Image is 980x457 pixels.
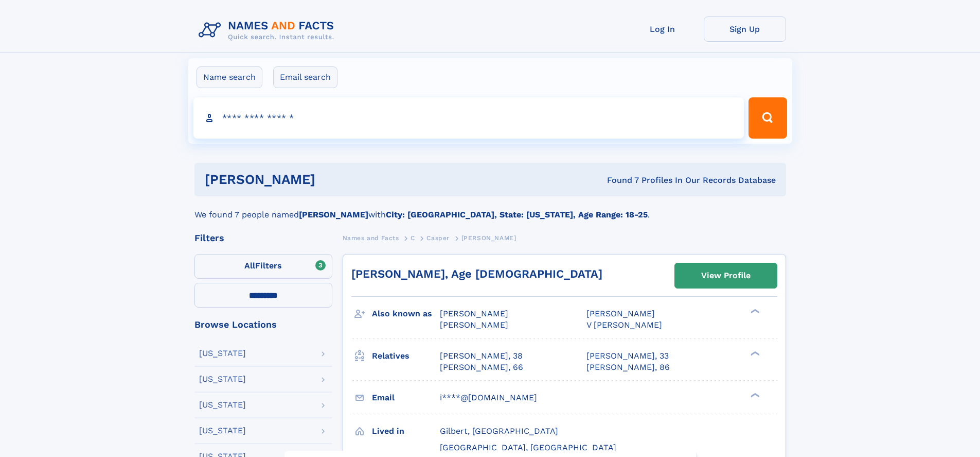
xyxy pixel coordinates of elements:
[440,426,558,436] span: Gilbert, [GEOGRAPHIC_DATA]
[701,264,751,287] div: View Profile
[194,16,343,44] img: Logo Names and Facts
[440,320,508,330] span: [PERSON_NAME]
[586,362,670,373] a: [PERSON_NAME], 86
[586,309,655,318] span: [PERSON_NAME]
[440,309,508,318] span: [PERSON_NAME]
[372,347,440,365] h3: Relatives
[748,350,760,357] div: ❯
[372,422,440,440] h3: Lived in
[461,234,516,242] span: [PERSON_NAME]
[193,97,744,139] input: search input
[621,16,704,42] a: Log In
[411,231,415,244] a: C
[440,362,523,373] a: [PERSON_NAME], 66
[440,443,616,452] span: [GEOGRAPHIC_DATA], [GEOGRAPHIC_DATA]
[586,350,669,362] a: [PERSON_NAME], 33
[343,231,399,244] a: Names and Facts
[704,16,786,42] a: Sign Up
[194,254,332,279] label: Filters
[372,305,440,323] h3: Also known as
[197,66,262,88] label: Name search
[748,392,760,398] div: ❯
[586,320,662,330] span: V [PERSON_NAME]
[426,231,450,244] a: Casper
[194,233,332,243] div: Filters
[748,308,760,315] div: ❯
[675,263,777,288] a: View Profile
[372,389,440,407] h3: Email
[199,349,246,358] div: [US_STATE]
[194,320,332,329] div: Browse Locations
[194,196,786,221] div: We found 7 people named with .
[244,261,255,270] span: All
[386,210,648,219] b: City: [GEOGRAPHIC_DATA], State: [US_STATE], Age Range: 18-25
[273,66,337,88] label: Email search
[299,210,368,219] b: [PERSON_NAME]
[199,427,246,435] div: [US_STATE]
[411,234,415,242] span: C
[351,267,602,280] a: [PERSON_NAME], Age [DEMOGRAPHIC_DATA]
[199,401,246,409] div: [US_STATE]
[199,375,246,383] div: [US_STATE]
[440,350,523,362] a: [PERSON_NAME], 38
[461,175,776,186] div: Found 7 Profiles In Our Records Database
[749,97,787,139] button: Search Button
[205,173,461,186] h1: [PERSON_NAME]
[426,234,450,242] span: Casper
